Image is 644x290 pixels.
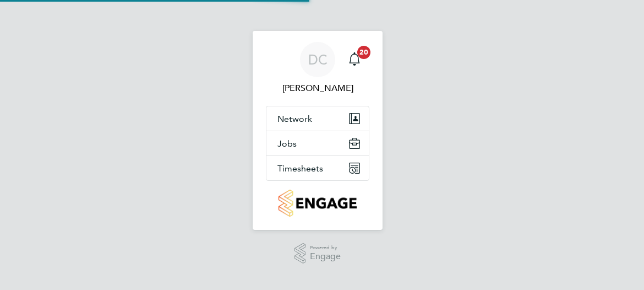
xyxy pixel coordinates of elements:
[253,31,383,230] nav: Main navigation
[343,42,365,77] a: 20
[308,52,328,67] span: DC
[294,243,341,264] a: Powered byEngage
[310,243,341,253] span: Powered by
[266,82,369,95] span: Derrick Cooper
[277,114,312,124] span: Network
[277,163,323,174] span: Timesheets
[310,252,341,261] span: Engage
[266,156,369,180] button: Timesheets
[357,46,370,59] span: 20
[266,106,369,131] button: Network
[277,138,297,149] span: Jobs
[266,131,369,155] button: Jobs
[279,190,356,217] img: countryside-properties-logo-retina.png
[266,190,369,217] a: Go to home page
[266,42,369,95] a: DC[PERSON_NAME]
